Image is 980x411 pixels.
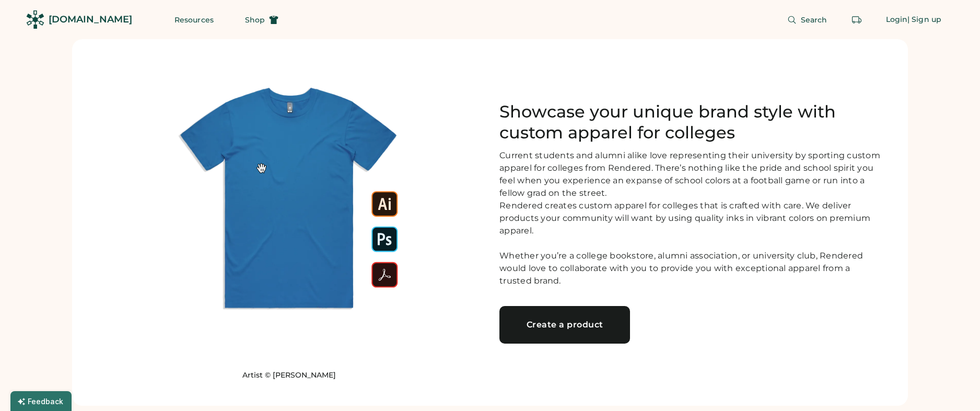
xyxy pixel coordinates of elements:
[886,15,908,25] div: Login
[162,9,226,30] button: Resources
[245,16,265,24] span: Shop
[26,10,44,29] img: Rendered Logo - Screens
[775,9,840,30] button: Search
[499,149,883,287] div: Current students and alumni alike love representing their university by sporting custom apparel f...
[499,306,630,344] a: Create a product
[232,9,291,30] button: Shop
[512,321,617,329] div: Create a product
[499,101,883,143] h1: Showcase your unique brand style with custom apparel for colleges
[907,15,941,25] div: | Sign up
[242,370,336,381] a: Artist © [PERSON_NAME]
[801,16,827,24] span: Search
[846,9,867,30] button: Retrieve an order
[49,13,132,26] div: [DOMAIN_NAME]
